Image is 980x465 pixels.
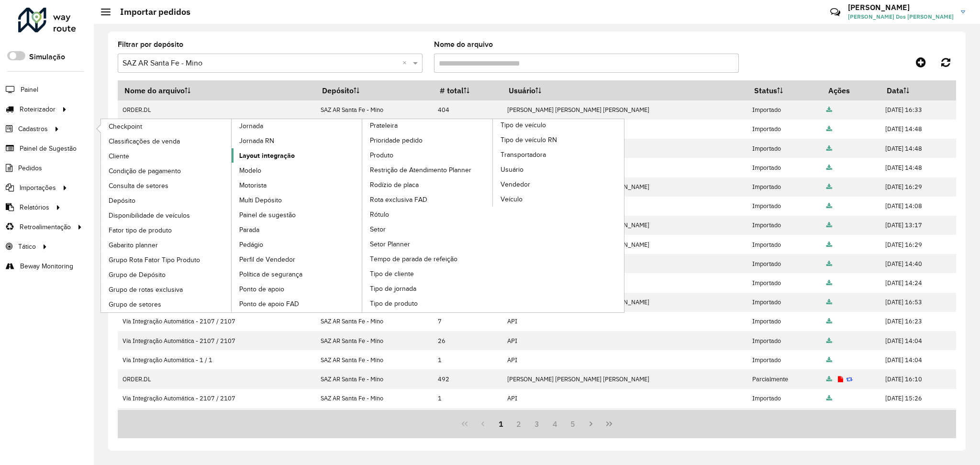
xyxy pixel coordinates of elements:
[109,240,158,250] span: Gabarito planner
[502,216,747,235] td: [PERSON_NAME] [PERSON_NAME] [PERSON_NAME]
[370,224,386,234] span: Setor
[239,255,295,265] span: Perfil de Vendedor
[109,196,135,206] span: Depósito
[826,221,832,229] a: Arquivo completo
[20,104,56,114] span: Roteirizador
[826,337,832,345] a: Arquivo completo
[101,282,232,297] a: Grupo de rotas exclusiva
[370,210,389,220] span: Rótulo
[239,136,274,146] span: Jornada RN
[316,369,433,388] td: SAZ AR Santa Fe - Mino
[109,299,161,310] span: Grupo de setores
[118,369,316,388] td: ORDER.DL
[18,242,36,252] span: Tático
[502,235,747,254] td: [PERSON_NAME] [PERSON_NAME] [PERSON_NAME]
[362,148,493,162] a: Produto
[109,166,181,176] span: Condição de pagamento
[101,208,232,222] a: Disponibilidade de veículos
[101,238,232,252] a: Gabarito planner
[826,241,832,249] a: Arquivo completo
[118,408,316,427] td: Via Integração Automática - 2107 / 2107
[433,350,502,369] td: 1
[600,415,618,433] button: Last Page
[822,80,880,100] th: Ações
[747,177,822,197] td: Importado
[848,12,954,21] span: [PERSON_NAME] Dos [PERSON_NAME]
[362,281,493,296] a: Tipo de jornada
[493,133,624,147] a: Tipo de veículo RN
[362,266,493,281] a: Tipo de cliente
[546,415,564,433] button: 4
[101,119,232,133] a: Checkpoint
[316,100,433,120] td: SAZ AR Santa Fe - Mino
[232,148,363,163] a: Layout integração
[433,80,502,100] th: # total
[21,85,38,95] span: Painel
[232,193,363,207] a: Multi Depósito
[747,369,822,388] td: Parcialmente
[433,369,502,388] td: 492
[239,269,302,279] span: Política de segurança
[433,100,502,120] td: 404
[362,119,624,312] a: Tipo de veículo
[232,267,363,281] a: Política de segurança
[18,124,48,134] span: Cadastros
[826,317,832,325] a: Arquivo completo
[370,254,457,264] span: Tempo de parada de refeição
[109,151,129,161] span: Cliente
[826,144,832,153] a: Arquivo completo
[747,100,822,120] td: Importado
[232,119,493,312] a: Prateleira
[362,177,493,192] a: Rodízio de placa
[747,350,822,369] td: Importado
[880,120,956,139] td: [DATE] 14:48
[502,254,747,273] td: API
[747,408,822,427] td: Importado
[232,297,363,311] a: Ponto de apoio FAD
[118,100,316,120] td: ORDER.DL
[101,253,232,267] a: Grupo Rota Fator Tipo Produto
[747,389,822,408] td: Importado
[20,202,49,212] span: Relatórios
[362,133,493,147] a: Prioridade pedido
[232,252,363,266] a: Perfil de Vendedor
[502,350,747,369] td: API
[747,235,822,254] td: Importado
[747,254,822,273] td: Importado
[362,296,493,310] a: Tipo de produto
[370,299,418,309] span: Tipo de produto
[316,389,433,408] td: SAZ AR Santa Fe - Mino
[846,375,853,383] a: Reimportar
[582,415,600,433] button: Next Page
[370,150,393,160] span: Produto
[111,7,190,17] h2: Importar pedidos
[101,297,232,311] a: Grupo de setores
[316,312,433,331] td: SAZ AR Santa Fe - Mino
[502,273,747,292] td: API
[433,312,502,331] td: 7
[880,331,956,350] td: [DATE] 14:04
[239,180,267,190] span: Motorista
[880,312,956,331] td: [DATE] 16:23
[370,121,398,131] span: Prateleira
[880,369,956,388] td: [DATE] 16:10
[433,408,502,427] td: 19
[239,166,261,176] span: Modelo
[362,252,493,266] a: Tempo de parada de refeição
[880,408,956,427] td: [DATE] 15:00
[747,80,822,100] th: Status
[747,293,822,312] td: Importado
[316,350,433,369] td: SAZ AR Santa Fe - Mino
[502,408,747,427] td: API
[825,2,846,22] a: Contato Rápido
[747,197,822,216] td: Importado
[880,216,956,235] td: [DATE] 13:17
[118,39,183,50] label: Filtrar por depósito
[502,120,747,139] td: API
[492,415,510,433] button: 1
[362,192,493,207] a: Rota exclusiva FAD
[880,80,956,100] th: Data
[880,273,956,292] td: [DATE] 14:24
[528,415,546,433] button: 3
[370,239,410,249] span: Setor Planner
